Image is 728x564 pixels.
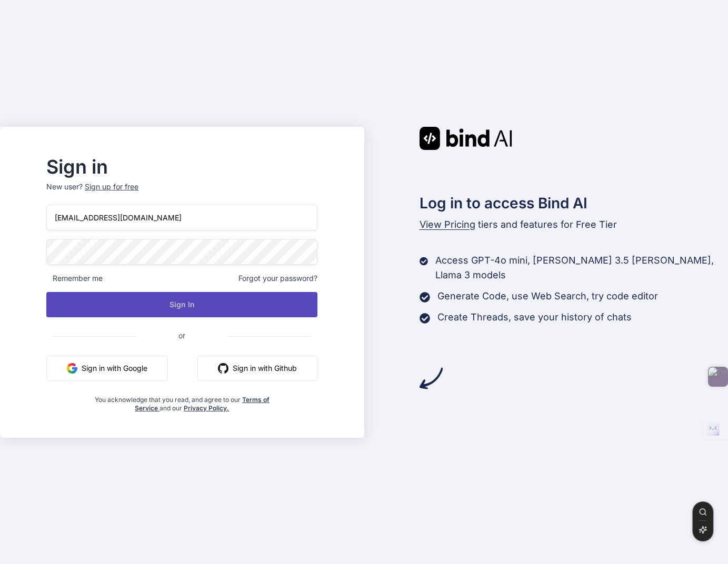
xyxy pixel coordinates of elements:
[46,182,317,205] p: New user?
[420,127,512,150] img: Bind AI logo
[46,273,103,284] span: Remember me
[46,205,317,230] input: Login or Email
[197,356,317,381] button: Sign in with Github
[46,292,317,317] button: Sign In
[437,289,658,304] p: Generate Code, use Web Search, try code editor
[135,396,270,412] a: Terms of Service
[67,363,77,374] img: google
[435,253,728,283] p: Access GPT-4o mini, [PERSON_NAME] 3.5 [PERSON_NAME], Llama 3 models
[238,273,317,284] span: Forgot your password?
[46,158,317,175] h2: Sign in
[420,219,475,230] span: View Pricing
[218,363,228,374] img: github
[420,367,443,390] img: arrow
[92,389,273,412] div: You acknowledge that you read, and agree to our and our
[136,323,227,348] span: or
[437,310,632,325] p: Create Threads, save your history of chats
[46,356,168,381] button: Sign in with Google
[85,182,138,192] div: Sign up for free
[184,404,229,412] a: Privacy Policy.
